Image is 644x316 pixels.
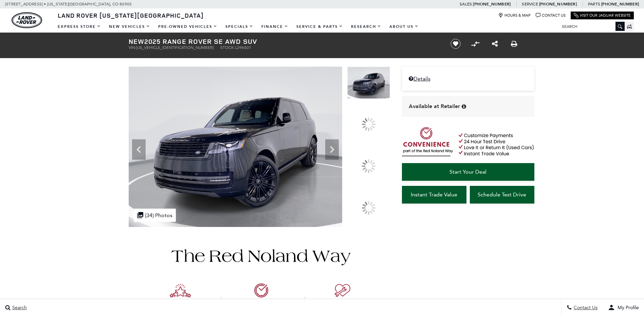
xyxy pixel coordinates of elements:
img: New 2025 Santorini Black Land Rover SE image 1 [129,67,342,227]
span: Parts [588,2,600,6]
span: Sales [460,2,472,6]
h1: 2025 Range Rover SE AWD SUV [129,38,439,45]
a: [PHONE_NUMBER] [539,1,577,7]
a: land-rover [12,12,42,28]
span: My Profile [615,305,639,311]
a: [STREET_ADDRESS] • [US_STATE][GEOGRAPHIC_DATA], CO 80905 [5,2,132,6]
a: Print this New 2025 Range Rover SE AWD SUV [511,40,517,48]
span: Stock: [220,45,235,50]
span: Schedule Test Drive [478,191,526,198]
a: Contact Us [536,13,566,18]
a: Land Rover [US_STATE][GEOGRAPHIC_DATA] [54,11,208,19]
iframe: YouTube video player [402,207,534,314]
a: Finance [257,21,292,33]
a: Schedule Test Drive [470,186,534,204]
button: Compare vehicle [470,39,480,49]
span: Search [11,305,27,311]
a: EXPRESS STORE [54,21,105,33]
span: [US_VEHICLE_IDENTIFICATION_NUMBER] [136,45,214,50]
a: About Us [385,21,423,33]
a: Start Your Deal [402,163,534,181]
span: Available at Retailer [409,103,460,110]
a: Share this New 2025 Range Rover SE AWD SUV [492,40,498,48]
span: L296501 [235,45,251,50]
div: Vehicle is in stock and ready for immediate delivery. Due to demand, availability is subject to c... [462,104,466,109]
strong: New [129,37,144,46]
img: Land Rover [12,12,42,28]
a: Research [347,21,385,33]
a: Details [409,75,528,82]
a: New Vehicles [105,21,154,33]
a: [PHONE_NUMBER] [473,1,511,7]
a: Pre-Owned Vehicles [154,21,221,33]
a: Service & Parts [292,21,347,33]
button: Save vehicle [448,38,463,49]
button: user-profile-menu [603,299,644,316]
a: Visit Our Jaguar Website [574,13,631,18]
a: Hours & Map [498,13,531,18]
span: Start Your Deal [449,169,486,175]
a: [PHONE_NUMBER] [601,1,639,7]
input: Search [557,22,625,31]
span: Contact Us [572,305,597,311]
div: (34) Photos [134,209,176,222]
a: Instant Trade Value [402,186,466,204]
img: New 2025 Santorini Black Land Rover SE image 1 [347,67,390,99]
span: Service [522,2,538,6]
span: VIN: [129,45,136,50]
span: Instant Trade Value [411,191,457,198]
nav: Main Navigation [54,21,423,33]
a: Specials [221,21,257,33]
span: Land Rover [US_STATE][GEOGRAPHIC_DATA] [58,11,204,19]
